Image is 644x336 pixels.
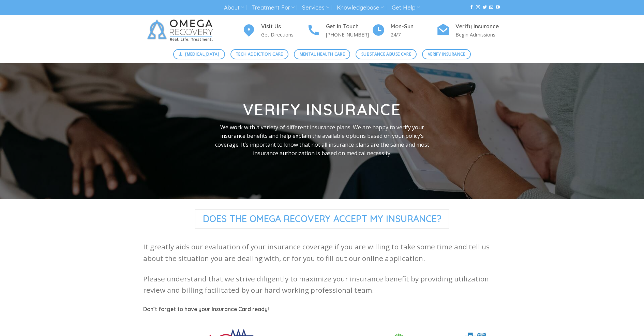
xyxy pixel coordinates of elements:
h4: Visit Us [261,22,307,31]
a: About [224,1,244,14]
p: It greatly aids our evaluation of your insurance coverage if you are willing to take some time an... [143,241,501,264]
a: Follow on Twitter [483,5,487,10]
a: Substance Abuse Care [356,49,417,59]
span: Mental Health Care [300,51,345,57]
p: We work with a variety of different insurance plans. We are happy to verify your insurance benefi... [212,123,433,158]
a: Visit Us Get Directions [242,22,307,39]
p: [PHONE_NUMBER] [326,31,372,39]
a: Get In Touch [PHONE_NUMBER] [307,22,372,39]
a: Follow on Instagram [476,5,480,10]
span: Substance Abuse Care [361,51,411,57]
h4: Verify Insurance [455,22,501,31]
a: Verify Insurance Begin Admissions [436,22,501,39]
h5: Don’t forget to have your Insurance Card ready! [143,305,501,314]
span: Verify Insurance [428,51,465,57]
span: Tech Addiction Care [236,51,283,57]
img: Omega Recovery [143,15,220,46]
p: Get Directions [261,31,307,39]
a: Follow on YouTube [496,5,500,10]
a: Services [302,1,329,14]
span: [MEDICAL_DATA] [185,51,219,57]
h4: Get In Touch [326,22,372,31]
p: Begin Admissions [455,31,501,39]
a: Tech Addiction Care [230,49,289,59]
span: Does The Omega Recovery Accept My Insurance? [195,209,450,229]
a: Knowledgebase [337,1,384,14]
p: 24/7 [391,31,436,39]
a: Follow on Facebook [469,5,474,10]
strong: Verify Insurance [243,100,401,119]
h4: Mon-Sun [391,22,436,31]
a: Treatment For [252,1,295,14]
a: Get Help [392,1,420,14]
a: Send us an email [489,5,493,10]
a: Mental Health Care [294,49,350,59]
a: Verify Insurance [422,49,471,59]
a: [MEDICAL_DATA] [173,49,225,59]
p: Please understand that we strive diligently to maximize your insurance benefit by providing utili... [143,273,501,296]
